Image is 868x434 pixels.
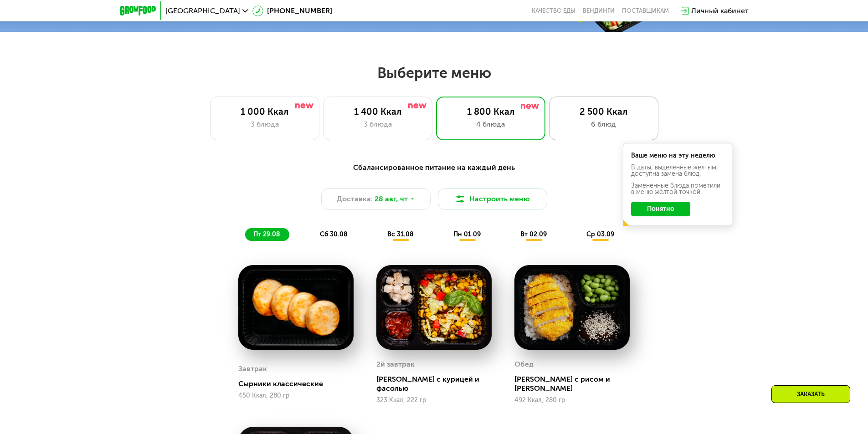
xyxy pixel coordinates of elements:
[520,230,547,238] span: вт 02.09
[583,7,615,15] a: Вендинги
[631,153,724,159] div: Ваше меню на эту неделю
[514,375,637,393] div: [PERSON_NAME] с рисом и [PERSON_NAME]
[622,7,669,15] div: поставщикам
[376,375,499,393] div: [PERSON_NAME] с курицей и фасолью
[691,5,749,16] div: Личный кабинет
[771,385,850,403] div: Заказать
[387,230,414,238] span: вс 31.08
[253,230,280,238] span: пт 29.08
[586,230,614,238] span: ср 03.09
[320,230,348,238] span: сб 30.08
[238,379,361,388] div: Сырники классические
[514,357,534,371] div: Обед
[252,5,332,16] a: [PHONE_NUMBER]
[337,194,373,204] span: Доставка:
[631,164,724,177] div: В даты, выделенные желтым, доступна замена блюд.
[446,106,536,117] div: 1 800 Ккал
[220,119,310,130] div: 3 блюда
[446,119,536,130] div: 4 блюда
[165,7,240,15] span: [GEOGRAPHIC_DATA]
[375,194,408,204] span: 28 авг, чт
[453,230,481,238] span: пн 01.09
[333,119,423,130] div: 3 блюда
[29,64,839,82] h2: Выберите меню
[532,7,575,15] a: Качество еды
[631,202,690,216] button: Понятно
[559,106,649,117] div: 2 500 Ккал
[333,106,423,117] div: 1 400 Ккал
[164,162,704,174] div: Сбалансированное питание на каждый день
[238,362,267,376] div: Завтрак
[559,119,649,130] div: 6 блюд
[631,183,724,195] div: Заменённые блюда пометили в меню жёлтой точкой.
[514,397,630,404] div: 492 Ккал, 280 гр
[438,188,547,210] button: Настроить меню
[220,106,310,117] div: 1 000 Ккал
[376,397,492,404] div: 323 Ккал, 222 гр
[238,392,354,399] div: 450 Ккал, 280 гр
[376,357,415,371] div: 2й завтрак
